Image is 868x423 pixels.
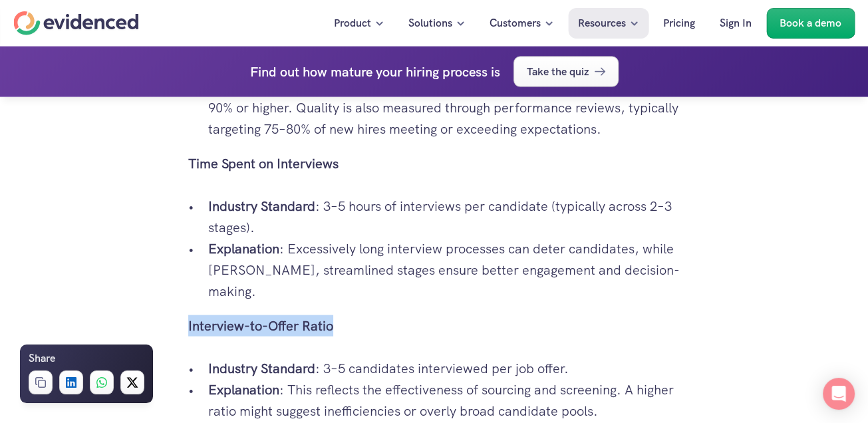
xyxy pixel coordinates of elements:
[208,240,279,257] strong: Explanation
[823,378,855,410] div: Open Intercom Messenger
[13,11,138,35] a: Home
[653,8,705,39] a: Pricing
[208,360,315,377] strong: Industry Standard
[188,155,339,172] strong: Time Spent on Interviews
[663,15,695,32] p: Pricing
[208,196,680,238] p: : 3–5 hours of interviews per candidate (typically across 2–3 stages).
[208,381,279,398] strong: Explanation
[720,15,752,32] p: Sign In
[208,76,680,140] p: : A common benchmark is achieving a 90-day retention rate of 80–90% or higher. Quality is also me...
[188,317,333,335] strong: Interview-to-Offer Ratio
[208,238,680,302] p: : Excessively long interview processes can deter candidates, while [PERSON_NAME], streamlined sta...
[766,8,855,39] a: Book a demo
[710,8,762,39] a: Sign In
[527,63,589,80] p: Take the quiz
[334,15,371,32] p: Product
[250,61,500,82] h4: Find out how mature your hiring process is
[208,379,680,422] p: : This reflects the effectiveness of sourcing and screening. A higher ratio might suggest ineffic...
[29,350,55,367] h6: Share
[208,358,680,379] p: : 3–5 candidates interviewed per job offer.
[490,15,541,32] p: Customers
[780,15,841,32] p: Book a demo
[513,57,619,87] a: Take the quiz
[408,15,452,32] p: Solutions
[578,15,626,32] p: Resources
[208,198,315,215] strong: Industry Standard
